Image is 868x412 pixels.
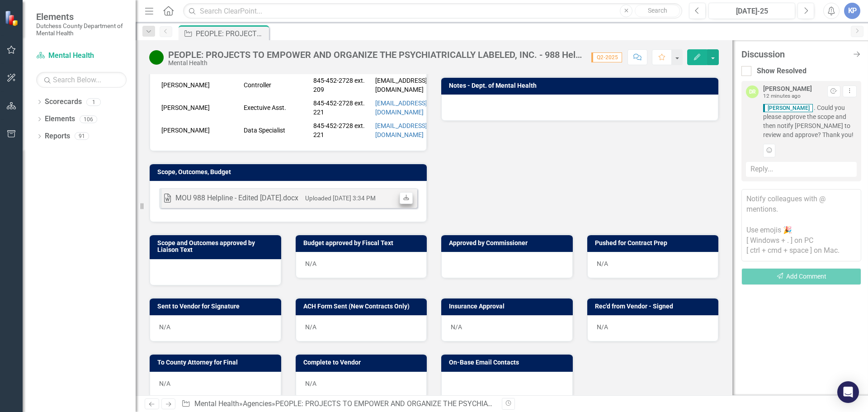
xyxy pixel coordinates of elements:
a: [EMAIL_ADDRESS][DOMAIN_NAME] [375,122,427,138]
td: Exectuive Asst. [241,96,311,119]
small: Dutchess County Department of Mental Health [36,22,127,37]
a: [EMAIL_ADDRESS][DOMAIN_NAME] [375,99,427,116]
div: 106 [80,115,97,123]
h3: Budget approved by Fiscal Text [303,240,423,246]
div: Mental Health [168,60,582,66]
td: Controller [241,74,311,96]
div: Reply... [746,162,857,177]
a: Agencies [243,399,272,408]
div: DR [746,85,759,98]
h3: Complete to Vendor [303,359,423,366]
div: Discussion [741,49,848,59]
td: [PERSON_NAME] [159,96,241,119]
div: MOU 988 Helpline - Edited [DATE].docx [175,193,298,204]
a: Mental Health [194,399,239,408]
small: Uploaded [DATE] 3:34 PM [305,194,376,202]
div: [DATE]-25 [712,6,792,17]
h3: On-Base Email Contacts [449,359,568,366]
td: Data Specialist [241,119,311,142]
h3: Sent to Vendor for Signature [157,303,277,310]
h3: Scope, Outcomes, Budget [157,169,422,175]
button: Search [635,5,680,17]
h3: Approved by Commissioner [449,240,568,246]
h3: Pushed for Contract Prep [595,240,714,246]
img: ClearPoint Strategy [5,10,20,26]
span: N/A [305,260,316,267]
span: [PERSON_NAME] [763,104,813,112]
span: Search [648,7,667,14]
input: Search Below... [36,72,127,88]
h3: To County Attorney for Final [157,359,277,366]
div: PEOPLE: PROJECTS TO EMPOWER AND ORGANIZE THE PSYCHIATRICALLY LABELED, INC. - 988 Help Line MOU [275,399,634,408]
small: 12 minutes ago [763,93,801,99]
div: PEOPLE: PROJECTS TO EMPOWER AND ORGANIZE THE PSYCHIATRICALLY LABELED, INC. - 988 Help Line MOU [196,28,267,39]
div: » » [181,399,495,409]
td: [EMAIL_ADDRESS][DOMAIN_NAME] [373,74,468,96]
div: [PERSON_NAME] [763,85,812,92]
div: N/A [587,315,719,341]
h3: ACH Form Sent (New Contracts Only) [303,303,423,310]
button: KP [844,3,860,19]
input: Search ClearPoint... [183,3,682,19]
div: N/A [296,315,427,341]
div: N/A [441,315,573,341]
div: N/A [150,315,281,341]
div: 1 [86,98,101,106]
div: N/A [296,372,427,398]
span: Q2-2025 [591,52,622,62]
td: 845-452-2728 ext. 209 [311,74,373,96]
a: Elements [45,114,75,124]
td: [PERSON_NAME] [159,119,241,142]
div: PEOPLE: PROJECTS TO EMPOWER AND ORGANIZE THE PSYCHIATRICALLY LABELED, INC. - 988 Help Line MOU [168,50,582,60]
h3: Scope and Outcomes approved by Liaison Text [157,240,277,254]
button: Add Comment [741,268,861,285]
h3: Rec'd from Vendor - Signed [595,303,714,310]
img: Active [149,50,164,65]
div: 91 [75,133,89,140]
h3: Insurance Approval [449,303,568,310]
a: Reports [45,131,70,142]
td: [PERSON_NAME] [159,74,241,96]
button: [DATE]-25 [708,3,795,19]
a: Scorecards [45,97,82,107]
div: N/A [150,372,281,398]
span: . Could you please approve the scope and then notify [PERSON_NAME] to review and approve? Thank you! [763,103,857,139]
span: Elements [36,11,127,22]
div: N/A [587,252,719,278]
a: Mental Health [36,51,127,61]
td: 845-452-2728 ext. 221 [311,119,373,142]
div: Open Intercom Messenger [837,381,859,403]
h3: Notes - Dept. of Mental Health [449,82,714,89]
div: Show Resolved [757,66,807,76]
td: 845-452-2728 ext. 221 [311,96,373,119]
